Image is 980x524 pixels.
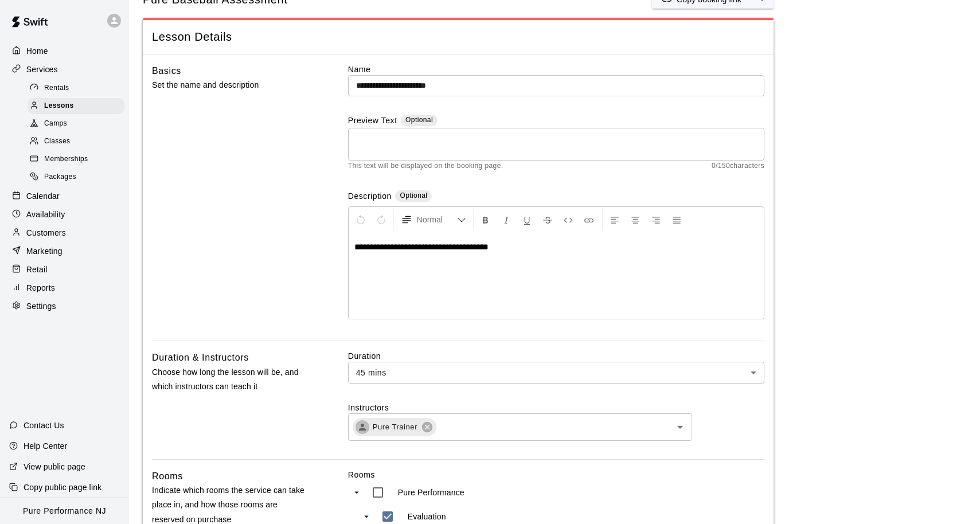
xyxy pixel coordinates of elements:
[9,243,120,260] a: Marketing
[348,402,764,413] label: Instructors
[9,279,120,296] a: Reports
[366,421,424,433] span: Pure Trainer
[348,190,392,204] label: Description
[26,245,63,257] p: Marketing
[559,209,578,230] button: Insert Code
[26,300,56,312] p: Settings
[28,169,124,185] div: Packages
[417,214,457,225] span: Normal
[9,206,120,223] a: Availability
[26,45,48,57] p: Home
[9,224,120,241] a: Customers
[9,61,120,78] a: Services
[28,134,124,150] div: Classes
[28,97,129,115] a: Lessons
[24,482,101,493] p: Copy public page link
[24,420,64,431] p: Contact Us
[44,100,74,112] span: Lessons
[356,420,369,434] div: Pure Trainer
[44,118,67,130] span: Camps
[28,151,129,169] a: Memberships
[408,511,446,522] p: Evaluation
[26,282,55,294] p: Reports
[152,78,311,92] p: Set the name and description
[28,169,129,186] a: Packages
[28,80,124,96] div: Rentals
[44,154,88,165] span: Memberships
[9,42,120,60] a: Home
[712,161,764,172] span: 0 / 150 characters
[152,469,183,484] h6: Rooms
[476,209,495,230] button: Format Bold
[28,98,124,114] div: Lessons
[26,227,66,238] p: Customers
[9,261,120,278] a: Retail
[353,418,436,436] div: Pure Trainer
[152,64,181,79] h6: Basics
[23,505,106,517] p: Pure Performance NJ
[646,209,666,230] button: Right Align
[26,209,65,220] p: Availability
[405,116,433,124] span: Optional
[672,419,688,435] button: Open
[400,191,427,200] span: Optional
[398,487,464,498] p: Pure Performance
[44,171,76,183] span: Packages
[497,209,516,230] button: Format Italics
[26,64,58,75] p: Services
[152,365,311,394] p: Choose how long the lesson will be, and which instructors can teach it
[28,151,124,167] div: Memberships
[28,133,129,151] a: Classes
[28,115,129,133] a: Camps
[44,83,69,94] span: Rentals
[348,362,764,383] div: 45 mins
[348,161,503,172] span: This text will be displayed on the booking page.
[348,350,764,362] label: Duration
[24,461,85,472] p: View public page
[372,209,391,230] button: Redo
[28,79,129,97] a: Rentals
[538,209,557,230] button: Format Strikethrough
[351,209,370,230] button: Undo
[396,209,471,230] button: Formatting Options
[26,190,60,202] p: Calendar
[667,209,686,230] button: Justify Align
[348,64,764,75] label: Name
[579,209,599,230] button: Insert Link
[626,209,645,230] button: Center Align
[152,350,249,365] h6: Duration & Instructors
[28,116,124,132] div: Camps
[517,209,537,230] button: Format Underline
[44,136,70,147] span: Classes
[9,187,120,205] a: Calendar
[26,264,48,275] p: Retail
[605,209,624,230] button: Left Align
[24,440,67,452] p: Help Center
[152,29,764,45] span: Lesson Details
[348,115,397,128] label: Preview Text
[348,469,764,480] label: Rooms
[9,298,120,315] a: Settings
